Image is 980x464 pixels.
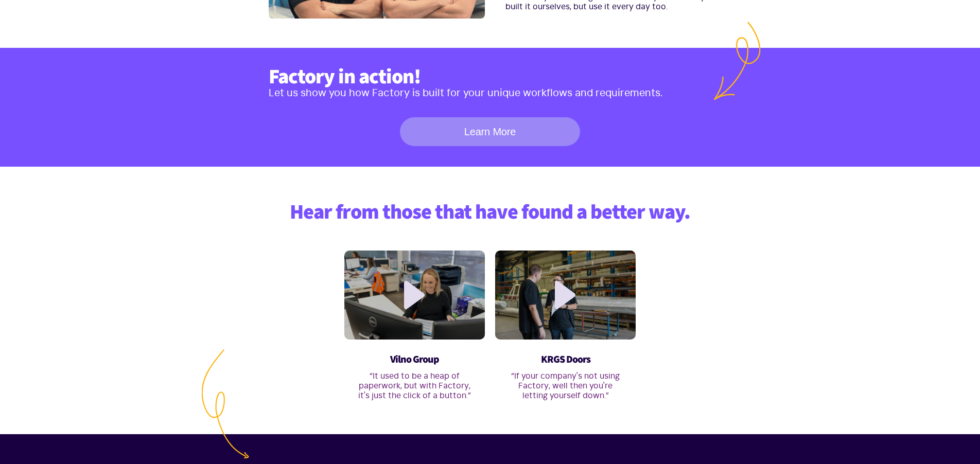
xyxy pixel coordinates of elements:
h3: KRGS Doors [507,353,623,366]
p: “It used to be a heap of paperwork, but with Factory, it's just the click of a button.” [357,371,472,401]
h2: Hear from those that have found a better way. [269,200,711,225]
h3: Vilno Group [357,353,472,366]
p: Let us show you how Factory is built for your unique workflows and requirements. [269,87,711,99]
p: “If your company's not using Factory, well then you're letting yourself down.” [507,371,623,401]
h2: Factory in action! [269,65,711,90]
iframe: Chat Widget [929,415,980,464]
a: Learn More [400,117,580,146]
